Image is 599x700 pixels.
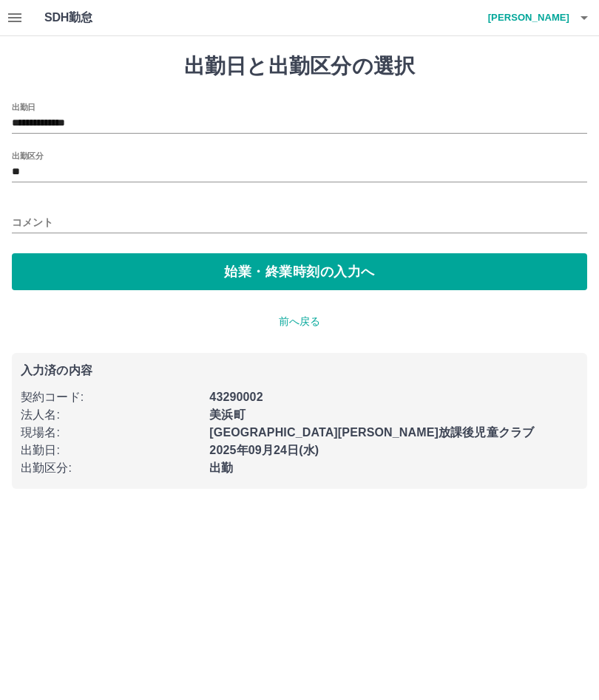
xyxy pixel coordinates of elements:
[12,314,587,329] p: 前へ戻る
[21,365,578,377] p: 入力済の内容
[21,406,200,424] p: 法人名 :
[21,388,200,406] p: 契約コード :
[12,150,43,161] label: 出勤区分
[209,408,245,421] b: 美浜町
[209,444,319,456] b: 2025年09月24日(水)
[209,461,233,474] b: 出勤
[21,459,200,477] p: 出勤区分 :
[209,426,534,439] b: [GEOGRAPHIC_DATA][PERSON_NAME]放課後児童クラブ
[21,442,200,459] p: 出勤日 :
[12,101,35,112] label: 出勤日
[12,54,587,79] h1: 出勤日と出勤区分の選択
[12,253,587,290] button: 始業・終業時刻の入力へ
[209,391,263,403] b: 43290002
[21,424,200,442] p: 現場名 :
